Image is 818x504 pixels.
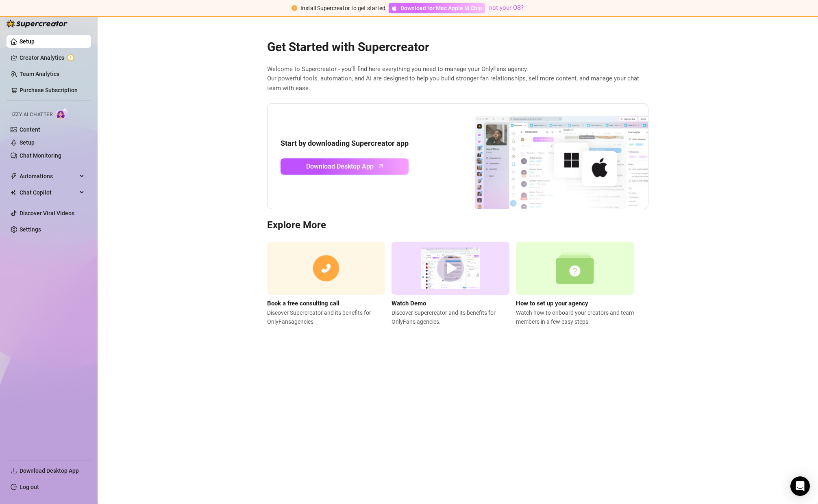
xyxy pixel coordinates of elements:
[516,300,588,307] strong: How to set up your agency
[20,51,85,64] a: Creator Analytics exclamation-circle
[281,139,409,147] strong: Start by downloading Supercreator app
[392,300,426,307] strong: Watch Demo
[20,484,39,490] a: Log out
[20,186,77,199] span: Chat Copilot
[267,219,648,232] h3: Explore More
[11,173,17,180] span: thunderbolt
[20,226,41,233] a: Settings
[11,111,52,119] span: Izzy AI Chatter
[20,84,85,97] a: Purchase Subscription
[56,108,68,119] img: AI Chatter
[20,467,79,474] span: Download Desktop App
[267,308,385,326] span: Discover Supercreator and its benefits for OnlyFans agencies
[489,4,524,11] a: not your OS?
[392,242,509,326] a: Watch DemoDiscover Supercreator and its benefits for OnlyFans agencies.
[281,158,409,175] a: Download Desktop Apparrow-up
[400,4,482,13] span: Download for Mac Apple M Chip
[300,5,385,11] span: Install Supercreator to get started
[20,210,74,216] a: Discover Viral Videos
[790,476,810,496] div: Open Intercom Messenger
[20,126,40,133] a: Content
[11,190,16,195] img: Chat Copilot
[20,139,35,146] a: Setup
[376,161,385,171] span: arrow-up
[20,170,77,183] span: Automations
[389,3,485,13] a: Download for Mac Apple M Chip
[267,39,648,55] h2: Get Started with Supercreator
[392,242,509,295] img: supercreator demo
[392,5,397,11] span: apple
[516,308,634,326] span: Watch how to onboard your creators and team members in a few easy steps.
[20,152,61,159] a: Chat Monitoring
[267,242,385,326] a: Book a free consulting callDiscover Supercreator and its benefits for OnlyFansagencies
[516,242,634,326] a: How to set up your agencyWatch how to onboard your creators and team members in a few easy steps.
[7,19,67,28] img: logo-BBDzfeDw.svg
[267,300,339,307] strong: Book a free consulting call
[516,242,634,295] img: setup agency guide
[292,5,297,11] span: exclamation-circle
[20,38,35,45] a: Setup
[306,161,374,171] span: Download Desktop App
[11,467,17,474] span: download
[392,308,509,326] span: Discover Supercreator and its benefits for OnlyFans agencies.
[445,104,648,209] img: download app
[20,71,59,77] a: Team Analytics
[267,242,385,295] img: consulting call
[267,65,648,93] span: Welcome to Supercreator - you’ll find here everything you need to manage your OnlyFans agency. Ou...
